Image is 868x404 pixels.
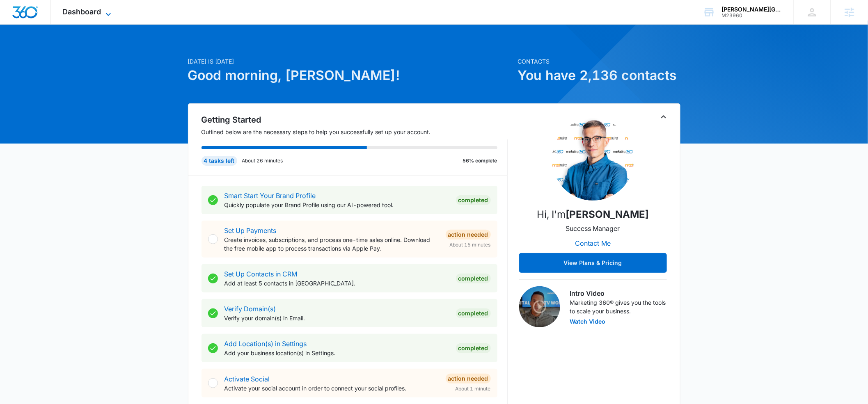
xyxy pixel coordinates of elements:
button: Contact Me [567,233,619,253]
a: Set Up Contacts in CRM [224,270,298,278]
span: About 1 minute [456,385,491,393]
div: account id [721,13,781,18]
p: Create invoices, subscriptions, and process one-time sales online. Download the free mobile app t... [224,235,439,253]
p: Add at least 5 contacts in [GEOGRAPHIC_DATA]. [224,279,449,288]
div: Completed [456,343,491,353]
a: Activate Social [224,375,270,383]
div: Completed [456,195,491,205]
span: Dashboard [63,7,101,16]
p: Outlined below are the necessary steps to help you successfully set up your account. [202,128,508,136]
p: Add your business location(s) in Settings. [224,349,449,357]
h1: You have 2,136 contacts [518,66,680,85]
p: Contacts [518,57,680,66]
h1: Good morning, [PERSON_NAME]! [188,66,513,85]
button: Toggle Collapse [659,112,669,122]
div: account name [721,6,781,13]
img: Timothy Johansen [552,119,634,201]
button: View Plans & Pricing [519,253,667,273]
a: Set Up Payments [224,226,277,235]
h2: Getting Started [202,114,508,126]
span: About 15 minutes [450,241,491,249]
a: Smart Start Your Brand Profile [224,192,316,200]
p: Success Manager [566,224,620,233]
a: Verify Domain(s) [224,305,276,313]
p: Verify your domain(s) in Email. [224,314,449,322]
p: 56% complete [463,157,497,164]
a: Add Location(s) in Settings [224,340,307,348]
div: Completed [456,274,491,283]
div: Completed [456,308,491,318]
div: Action Needed [446,230,491,240]
button: Watch Video [570,319,606,324]
h3: Intro Video [570,288,667,298]
p: Hi, I'm [537,207,649,222]
p: [DATE] is [DATE] [188,57,513,66]
p: Marketing 360® gives you the tools to scale your business. [570,298,667,315]
p: Quickly populate your Brand Profile using our AI-powered tool. [224,201,449,209]
div: Action Needed [446,374,491,383]
div: 4 tasks left [202,156,237,166]
p: About 26 minutes [242,157,283,164]
p: Activate your social account in order to connect your social profiles. [224,384,439,393]
strong: [PERSON_NAME] [566,208,649,220]
img: Intro Video [519,286,560,327]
